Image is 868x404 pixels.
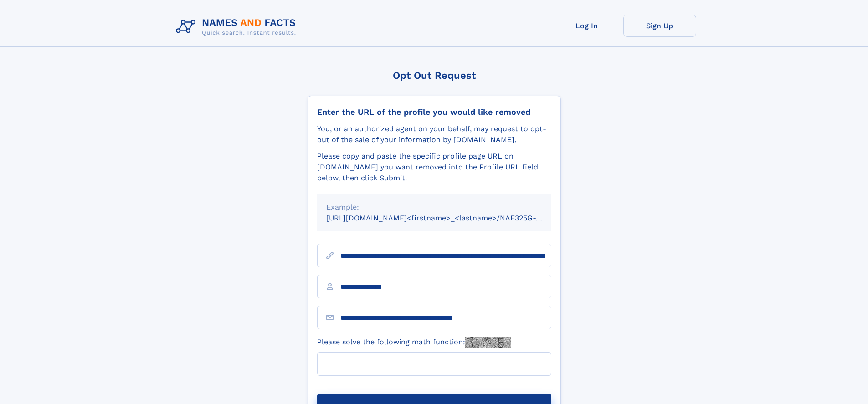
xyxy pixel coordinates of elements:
[326,214,569,222] small: [URL][DOMAIN_NAME]<firstname>_<lastname>/NAF325G-xxxxxxxx
[317,123,551,145] div: You, or an authorized agent on your behalf, may request to opt-out of the sale of your informatio...
[326,202,542,213] div: Example:
[317,151,551,184] div: Please copy and paste the specific profile page URL on [DOMAIN_NAME] you want removed into the Pr...
[550,15,623,37] a: Log In
[317,107,551,117] div: Enter the URL of the profile you would like removed
[317,337,511,348] label: Please solve the following math function:
[308,70,561,81] div: Opt Out Request
[623,15,696,37] a: Sign Up
[172,15,303,39] img: Logo Names and Facts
